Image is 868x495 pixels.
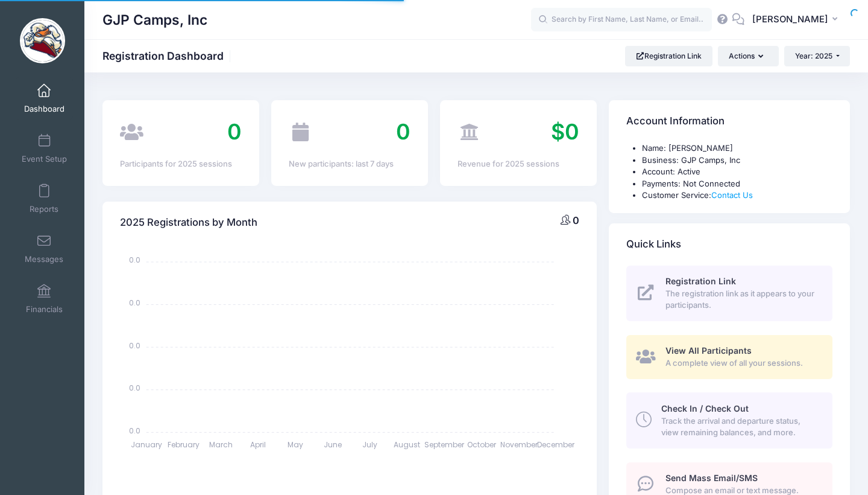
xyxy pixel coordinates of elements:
[467,439,497,450] tspan: October
[25,254,63,264] span: Messages
[250,439,266,450] tspan: April
[573,214,579,226] span: 0
[102,6,207,34] h1: GJP Camps, Inc
[120,205,257,240] h4: 2025 Registrations by Month
[129,425,140,435] tspan: 0.0
[396,118,410,145] span: 0
[324,439,342,450] tspan: June
[642,142,832,155] li: Name: [PERSON_NAME]
[24,104,64,114] span: Dashboard
[424,439,465,450] tspan: September
[665,288,819,311] span: The registration link as it appears to your participants.
[30,204,58,214] span: Reports
[626,227,681,261] h4: Quick Links
[661,403,749,414] span: Check In / Check Out
[626,266,832,321] a: Registration Link The registration link as it appears to your participants.
[625,46,712,66] a: Registration Link
[129,383,140,393] tspan: 0.0
[642,178,832,190] li: Payments: Not Connected
[718,46,778,66] button: Actions
[531,8,712,32] input: Search by First Name, Last Name, or Email...
[784,46,850,66] button: Year: 2025
[795,51,832,60] span: Year: 2025
[168,439,200,450] tspan: February
[642,166,832,178] li: Account: Active
[16,278,73,320] a: Financials
[626,392,832,448] a: Check In / Check Out Track the arrival and departure status, view remaining balances, and more.
[120,158,242,170] div: Participants for 2025 sessions
[20,18,65,63] img: GJP Camps, Inc
[16,77,73,120] a: Dashboard
[551,118,579,145] span: $0
[129,255,140,265] tspan: 0.0
[16,228,73,270] a: Messages
[131,439,162,450] tspan: January
[227,118,242,145] span: 0
[500,439,538,450] tspan: November
[642,190,832,202] li: Customer Service:
[22,154,67,164] span: Event Setup
[661,415,819,439] span: Track the arrival and departure status, view remaining balances, and more.
[209,439,233,450] tspan: March
[26,304,63,315] span: Financials
[538,439,576,450] tspan: December
[458,158,579,170] div: Revenue for 2025 sessions
[16,127,73,170] a: Event Setup
[642,155,832,167] li: Business: GJP Camps, Inc
[665,357,819,369] span: A complete view of all your sessions.
[711,190,753,200] a: Contact Us
[289,158,410,170] div: New participants: last 7 days
[752,13,828,26] span: [PERSON_NAME]
[665,276,736,286] span: Registration Link
[129,298,140,308] tspan: 0.0
[744,6,850,34] button: [PERSON_NAME]
[626,104,725,139] h4: Account Information
[362,439,377,450] tspan: July
[102,49,234,62] h1: Registration Dashboard
[16,177,73,220] a: Reports
[394,439,420,450] tspan: August
[288,439,303,450] tspan: May
[665,473,758,483] span: Send Mass Email/SMS
[626,335,832,379] a: View All Participants A complete view of all your sessions.
[665,345,752,356] span: View All Participants
[129,340,140,350] tspan: 0.0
